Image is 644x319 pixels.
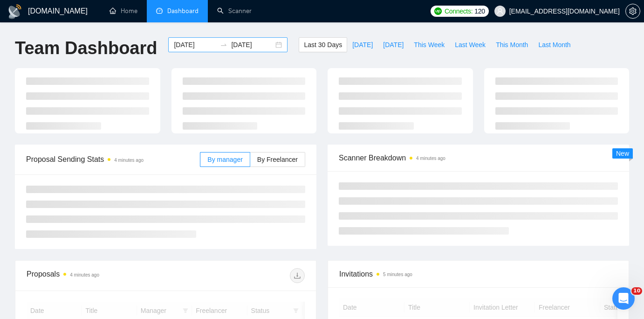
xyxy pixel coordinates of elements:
[15,37,157,59] h1: Team Dashboard
[217,7,252,15] a: searchScanner
[110,7,137,15] a: homeHome
[304,40,342,50] span: Last 30 Days
[383,40,404,50] span: [DATE]
[383,272,412,277] time: 5 minutes ago
[299,37,347,52] button: Last 30 Days
[625,7,640,15] a: setting
[231,40,274,50] input: End date
[352,40,373,50] span: [DATE]
[626,7,640,15] span: setting
[445,6,473,16] span: Connects:
[220,41,227,49] span: to
[167,7,199,15] span: Dashboard
[625,4,640,19] button: setting
[339,152,618,164] span: Scanner Breakdown
[7,4,22,19] img: logo
[533,37,575,52] button: Last Month
[347,37,378,52] button: [DATE]
[70,272,99,277] time: 4 minutes ago
[156,7,163,14] span: dashboard
[409,37,450,52] button: This Week
[26,153,200,165] span: Proposal Sending Stats
[491,37,533,52] button: This Month
[339,268,617,280] span: Invitations
[257,156,298,163] span: By Freelancer
[207,156,242,163] span: By manager
[497,8,503,14] span: user
[474,6,485,16] span: 120
[496,40,528,50] span: This Month
[612,287,635,310] iframe: Intercom live chat
[538,40,570,50] span: Last Month
[450,37,491,52] button: Last Week
[616,150,629,157] span: New
[416,156,445,161] time: 4 minutes ago
[174,40,216,50] input: Start date
[631,287,642,295] span: 10
[434,7,442,15] img: upwork-logo.png
[378,37,409,52] button: [DATE]
[114,158,144,163] time: 4 minutes ago
[27,268,166,283] div: Proposals
[220,41,227,49] span: swap-right
[414,40,445,50] span: This Week
[455,40,486,50] span: Last Week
